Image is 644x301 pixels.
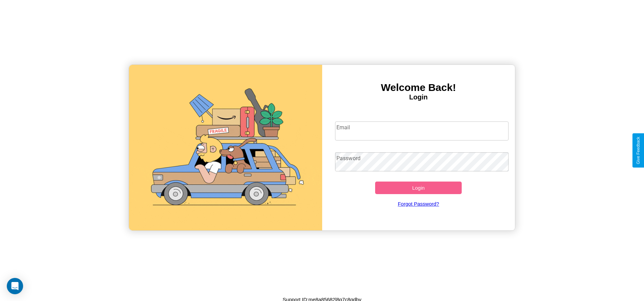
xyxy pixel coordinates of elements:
a: Forgot Password? [332,194,505,213]
button: Login [375,182,462,194]
h4: Login [322,93,515,101]
div: Give Feedback [636,137,641,164]
h3: Welcome Back! [322,82,515,93]
img: gif [129,65,322,230]
div: Open Intercom Messenger [7,278,23,294]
